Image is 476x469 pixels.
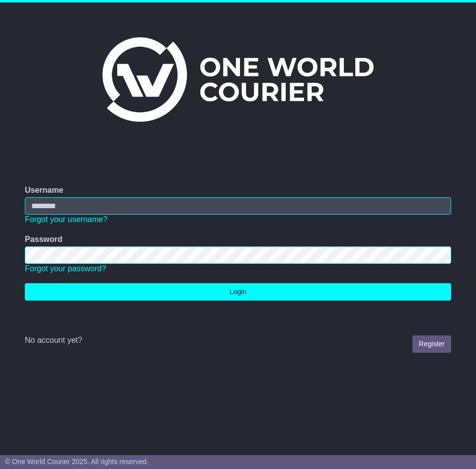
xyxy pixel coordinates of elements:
img: One World [102,37,374,122]
button: Login [25,283,451,301]
span: © One World Courier 2025. All rights reserved. [5,458,149,466]
a: Forgot your username? [25,215,107,224]
label: Password [25,234,63,244]
a: Register [412,335,451,353]
label: Username [25,185,63,195]
div: No account yet? [25,335,451,345]
a: Forgot your password? [25,264,106,273]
